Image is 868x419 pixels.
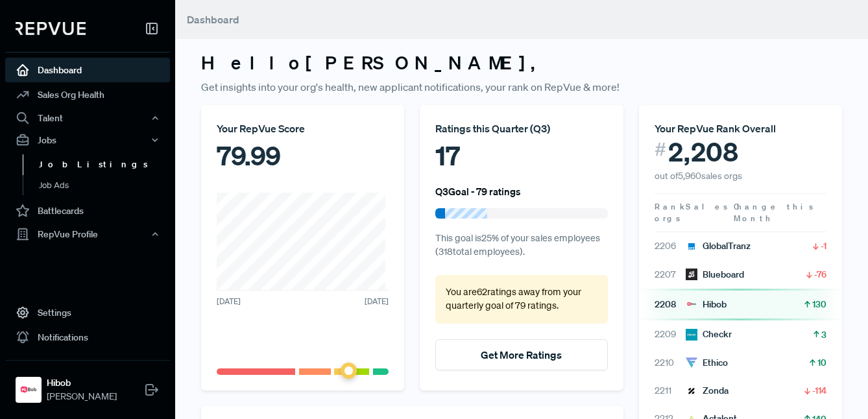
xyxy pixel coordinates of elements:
div: Zonda [686,384,729,398]
span: -76 [814,268,826,281]
div: Your RepVue Score [217,121,389,136]
div: Hibob [686,298,727,311]
button: Get More Ratings [435,339,607,370]
span: Dashboard [187,13,239,26]
div: Blueboard [686,268,744,281]
img: Hibob [686,298,697,310]
a: Job Ads [23,175,187,196]
a: Sales Org Health [5,82,170,107]
a: Settings [5,300,170,325]
img: Checkr [686,329,697,341]
span: 2,208 [668,136,738,167]
p: This goal is 25 % of your sales employees ( 318 total employees). [435,232,607,259]
button: RepVue Profile [5,223,170,245]
span: 2210 [655,356,686,370]
span: 3 [821,328,826,341]
a: Job Listings [23,154,187,175]
span: out of 5,960 sales orgs [655,170,742,182]
span: [PERSON_NAME] [47,390,117,403]
span: [DATE] [365,296,389,307]
span: 2206 [655,239,686,253]
p: Get insights into your org's health, new applicant notifications, your rank on RepVue & more! [201,79,842,95]
img: Blueboard [686,269,697,280]
span: Change this Month [734,201,815,224]
div: Ethico [686,356,728,370]
span: Sales orgs [655,201,730,224]
span: 2207 [655,268,686,281]
a: Battlecards [5,198,170,223]
span: Your RepVue Rank Overall [655,122,776,135]
div: Checkr [686,328,732,341]
a: Notifications [5,325,170,350]
div: GlobalTranz [686,239,751,253]
img: GlobalTranz [686,241,697,252]
span: 2208 [655,298,686,311]
h3: Hello [PERSON_NAME] , [201,52,842,74]
strong: Hibob [47,376,117,390]
span: [DATE] [217,296,241,307]
img: Hibob [18,379,39,400]
div: 79.99 [217,136,389,175]
a: HibobHibob[PERSON_NAME] [5,360,170,409]
button: Jobs [5,129,170,151]
img: Zonda [686,385,697,397]
p: You are 62 ratings away from your quarterly goal of 79 ratings . [446,285,597,313]
a: Dashboard [5,58,170,82]
img: Ethico [686,357,697,368]
span: # [655,136,666,163]
span: 10 [817,356,826,369]
span: Rank [655,201,686,213]
img: RepVue [16,22,86,35]
span: 2209 [655,328,686,341]
h6: Q3 Goal - 79 ratings [435,186,521,197]
div: Ratings this Quarter ( Q3 ) [435,121,607,136]
button: Talent [5,107,170,129]
span: -1 [821,239,826,252]
span: -114 [812,384,826,397]
span: 130 [812,298,826,311]
span: 2211 [655,384,686,398]
div: 17 [435,136,607,175]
